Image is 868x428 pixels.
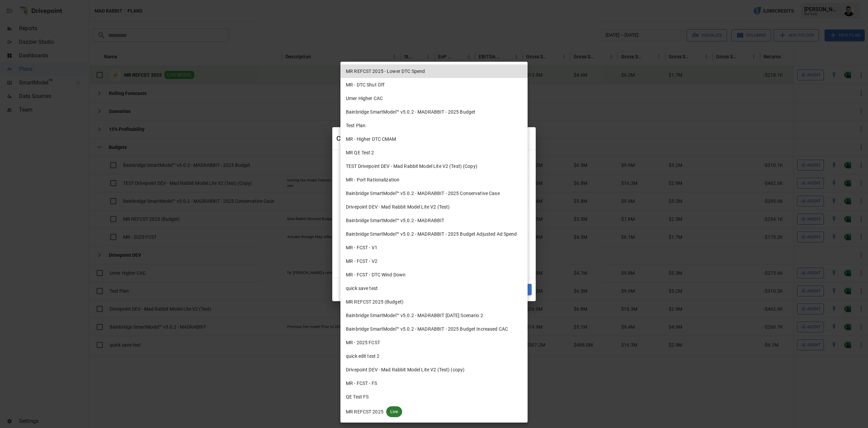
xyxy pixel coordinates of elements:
[346,271,406,278] span: MR - FCST - DTC Wind Down
[346,136,396,143] span: MR - Higher DTC CMAM
[346,366,465,373] span: Drivepoint DEV - Mad Rabbit Model Lite V2 (Test) (copy)
[346,176,399,183] span: MR - Port Rationalization
[346,95,383,102] span: Umer Higher CAC
[346,163,477,170] span: TEST Drivepoint DEV - Mad Rabbit Model Lite V2 (Test) (Copy)
[346,408,383,415] span: MR REFCST 2025
[346,339,380,346] span: MR - 2025 FCST
[346,244,377,251] span: MR - FCST - V1
[346,122,366,129] span: Test Plan
[346,380,377,387] span: MR - FCST - FS
[346,353,379,360] span: quick edit test 2
[346,285,378,292] span: quick save test
[346,393,369,401] span: QE Test FS
[346,298,403,306] span: MR REFCST 2025 (Budget)
[346,203,450,211] span: Drivepoint DEV - Mad Rabbit Model Lite V2 (Test)
[346,81,384,89] span: MR - DTC Shut Off
[346,109,475,116] span: Bainbridge SmartModel™ v5.0.2 - MADRABBIT - 2025 Budget
[346,190,500,197] span: Bainbridge SmartModel™ v5.0.2 - MADRABBIT - 2025 Conservative Case
[346,68,425,75] span: MR REFCST 2025 - Lower DTC Spend
[346,149,374,156] span: MR QE Test 2
[346,231,517,238] span: Bainbridge SmartModel™ v5.0.2 - MADRABBIT - 2025 Budget Adjusted Ad Spend
[386,408,402,415] span: Live
[346,258,377,265] span: MR - FCST - V2
[346,217,444,224] span: Bainbridge SmartModel™ v5.0.2 - MADRABBIT
[346,326,508,333] span: Bainbridge SmartModel™ v5.0.2 - MADRABBIT - 2025 Budget Increased CAC
[346,312,483,319] span: Bainbridge SmartModel™ v5.0.2 - MADRABBIT [DATE] Scenario 2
